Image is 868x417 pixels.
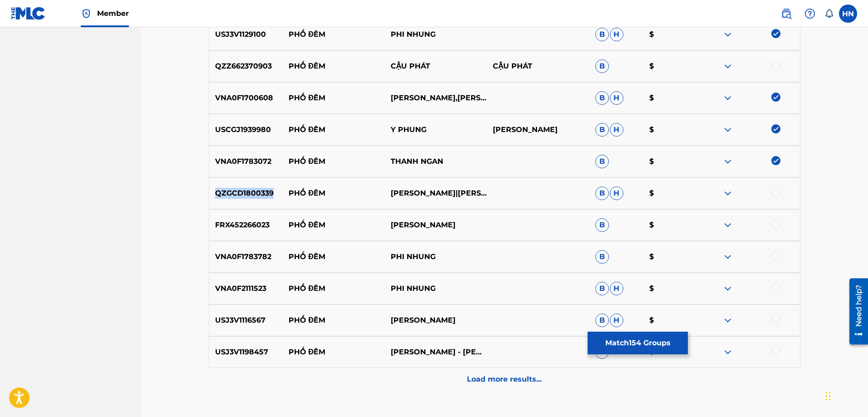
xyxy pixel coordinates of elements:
span: B [595,314,609,327]
p: $ [643,251,697,262]
img: expand [722,347,733,358]
iframe: Resource Center [843,275,868,348]
p: PHỐ ĐÊM [282,251,384,262]
p: PHI NHUNG [385,283,487,294]
p: PHỐ ĐÊM [282,347,384,358]
span: B [595,28,609,41]
p: PHỐ ĐÊM [282,29,384,40]
button: Match154 Groups [588,332,688,354]
div: Help [801,5,819,23]
img: expand [722,251,733,262]
p: USCGJ1939980 [209,124,283,135]
img: expand [722,220,733,231]
p: Y PHUNG [385,124,487,135]
p: USJ3V1129100 [209,29,283,40]
p: $ [643,29,697,40]
p: VNA0F1783782 [209,251,283,262]
p: $ [643,188,697,199]
span: H [610,28,623,41]
span: H [610,282,623,295]
p: VNA0F1700608 [209,93,283,103]
img: deselect [771,156,780,165]
span: B [595,218,609,232]
p: PHỐ ĐÊM [282,283,384,294]
span: B [595,91,609,105]
span: B [595,123,609,137]
span: B [595,59,609,73]
span: B [595,282,609,295]
p: QZZ662370903 [209,61,283,72]
p: [PERSON_NAME] [385,220,487,231]
span: H [610,123,623,137]
p: $ [643,283,697,294]
p: $ [643,93,697,103]
span: B [595,186,609,200]
p: PHỐ ĐÊM [282,315,384,326]
p: PHỐ ĐÊM [282,156,384,167]
span: B [595,250,609,264]
p: QZGCD1800339 [209,188,283,199]
p: [PERSON_NAME] - [PERSON_NAME] [385,347,487,358]
p: CẬU PHÁT [487,61,589,72]
img: expand [722,124,733,135]
img: deselect [771,29,780,38]
p: PHỐ ĐÊM [282,93,384,103]
img: expand [722,283,733,294]
div: Drag [825,383,831,410]
p: [PERSON_NAME]|[PERSON_NAME] [385,188,487,199]
p: USJ3V1198457 [209,347,283,358]
p: PHỐ ĐÊM [282,188,384,199]
img: expand [722,93,733,103]
img: expand [722,61,733,72]
p: $ [643,156,697,167]
p: [PERSON_NAME] [385,315,487,326]
p: THANH NGAN [385,156,487,167]
a: Public Search [777,5,795,23]
span: H [610,91,623,105]
img: MLC Logo [11,7,46,20]
span: H [610,186,623,200]
img: expand [722,315,733,326]
img: deselect [771,93,780,102]
p: $ [643,315,697,326]
p: USJ3V1116567 [209,315,283,326]
p: $ [643,124,697,135]
img: Top Rightsholder [81,8,92,19]
p: PHI NHUNG [385,29,487,40]
p: Load more results... [467,374,542,385]
p: PHỐ ĐÊM [282,124,384,135]
iframe: Chat Widget [823,373,868,417]
img: deselect [771,124,780,133]
div: User Menu [839,5,857,23]
p: CẬU PHÁT [385,61,487,72]
p: VNA0F1783072 [209,156,283,167]
img: help [804,8,815,19]
p: VNA0F2111523 [209,283,283,294]
p: [PERSON_NAME] [487,124,589,135]
p: $ [643,220,697,231]
p: PHI NHUNG [385,251,487,262]
div: Notifications [824,9,834,18]
img: expand [722,156,733,167]
p: FRX452266023 [209,220,283,231]
img: expand [722,29,733,40]
img: expand [722,188,733,199]
p: PHỐ ĐÊM [282,61,384,72]
p: $ [643,61,697,72]
span: H [610,314,623,327]
span: Member [97,8,129,19]
img: search [781,8,792,19]
span: B [595,155,609,168]
p: [PERSON_NAME],[PERSON_NAME] [385,93,487,103]
p: PHỐ ĐÊM [282,220,384,231]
